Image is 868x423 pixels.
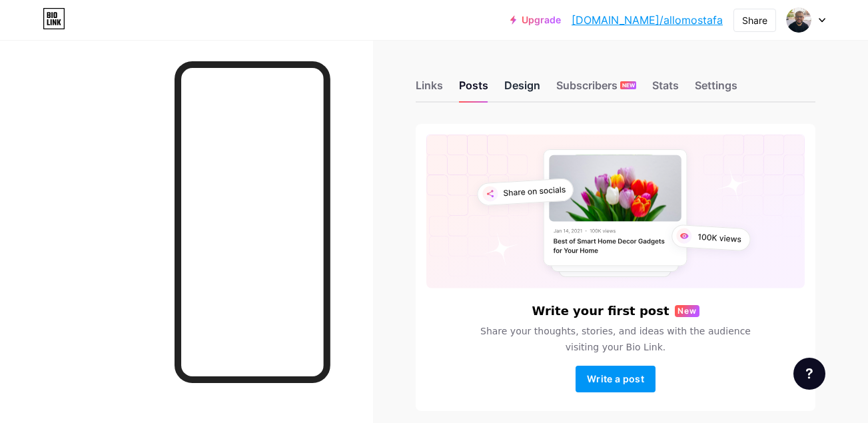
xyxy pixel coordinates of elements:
span: New [677,305,697,317]
div: Stats [652,77,679,101]
span: Share your thoughts, stories, and ideas with the audience visiting your Bio Link. [464,323,767,355]
div: Posts [459,77,488,101]
img: Wijroun Mstapha [786,7,811,33]
span: Write a post [587,373,644,384]
div: Settings [695,77,737,101]
button: Write a post [576,366,655,392]
div: Links [416,77,443,101]
div: Subscribers [556,77,636,101]
h6: Write your first post [532,304,669,318]
a: Upgrade [510,15,561,25]
a: [DOMAIN_NAME]/allomostafa [572,12,723,28]
span: NEW [622,81,635,89]
div: Design [504,77,540,101]
div: Share [742,13,767,27]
